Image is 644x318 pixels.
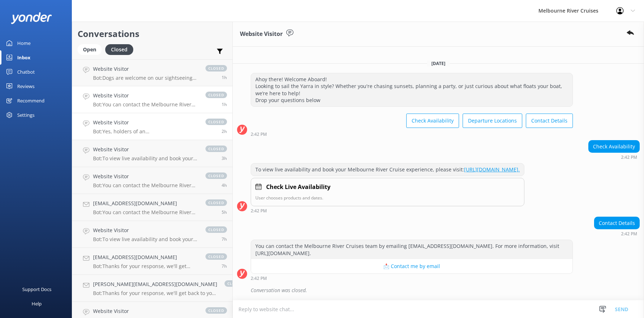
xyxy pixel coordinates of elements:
[72,86,232,113] a: Website VisitorBot:You can contact the Melbourne River Cruises team by emailing [EMAIL_ADDRESS][D...
[93,92,198,100] h4: Website Visitor
[266,183,330,192] h4: Check Live Availability
[222,209,227,215] span: Oct 02 2025 10:44am (UTC +10:00) Australia/Sydney
[93,65,198,73] h4: Website Visitor
[205,92,227,98] span: closed
[93,199,198,207] h4: [EMAIL_ADDRESS][DOMAIN_NAME]
[427,60,450,66] span: [DATE]
[222,263,227,269] span: Oct 02 2025 08:54am (UTC +10:00) Australia/Sydney
[251,163,524,176] div: To view live availability and book your Melbourne River Cruise experience, please visit:
[251,259,573,273] button: 📩 Contact me by email
[17,36,31,50] div: Home
[93,182,198,189] p: Bot: You can contact the Melbourne River Cruises team by emailing [EMAIL_ADDRESS][DOMAIN_NAME]. V...
[463,114,522,128] button: Departure Locations
[205,199,227,206] span: closed
[93,119,198,126] h4: Website Visitor
[72,59,232,86] a: Website VisitorBot:Dogs are welcome on our sightseeing cruise! We just ask that they remain on a ...
[93,226,198,234] h4: Website Visitor
[589,140,639,153] div: Check Availability
[22,282,51,296] div: Support Docs
[205,226,227,233] span: closed
[526,114,573,128] button: Contact Details
[251,240,573,259] div: You can contact the Melbourne River Cruises team by emailing [EMAIL_ADDRESS][DOMAIN_NAME]. For mo...
[205,172,227,179] span: closed
[93,101,198,108] p: Bot: You can contact the Melbourne River Cruises team by emailing [EMAIL_ADDRESS][DOMAIN_NAME]. F...
[93,128,198,135] p: Bot: Yes, holders of an [DEMOGRAPHIC_DATA] student card are eligible for concession fares on our ...
[93,253,198,261] h4: [EMAIL_ADDRESS][DOMAIN_NAME]
[224,280,246,287] span: closed
[93,263,198,269] p: Bot: Thanks for your response, we'll get back to you as soon as we can during opening hours.
[72,194,232,221] a: [EMAIL_ADDRESS][DOMAIN_NAME]Bot:You can contact the Melbourne River Cruises team by emailing [EMA...
[251,132,267,137] strong: 2:42 PM
[251,209,267,213] strong: 2:42 PM
[251,284,640,296] div: Conversation was closed.
[251,132,573,137] div: Oct 02 2025 02:42pm (UTC +10:00) Australia/Sydney
[588,155,640,160] div: Oct 02 2025 02:42pm (UTC +10:00) Australia/Sydney
[222,155,227,161] span: Oct 02 2025 01:12pm (UTC +10:00) Australia/Sydney
[105,45,137,53] a: Closed
[93,209,198,216] p: Bot: You can contact the Melbourne River Cruises team by emailing [EMAIL_ADDRESS][DOMAIN_NAME]. V...
[251,276,573,281] div: Oct 02 2025 02:42pm (UTC +10:00) Australia/Sydney
[205,253,227,260] span: closed
[17,93,45,108] div: Recommend
[205,119,227,125] span: closed
[237,284,640,296] div: 2025-10-02T05:48:41.052
[72,221,232,248] a: Website VisitorBot:To view live availability and book your Melbourne River Cruise experience, ple...
[72,140,232,167] a: Website VisitorBot:To view live availability and book your Melbourne River Cruise experience, ple...
[32,296,42,311] div: Help
[464,166,520,173] a: [URL][DOMAIN_NAME].
[93,307,198,315] h4: Website Visitor
[72,167,232,194] a: Website VisitorBot:You can contact the Melbourne River Cruises team by emailing [EMAIL_ADDRESS][D...
[222,128,227,134] span: Oct 02 2025 02:15pm (UTC +10:00) Australia/Sydney
[93,280,217,288] h4: [PERSON_NAME][EMAIL_ADDRESS][DOMAIN_NAME]
[17,79,34,93] div: Reviews
[11,12,52,24] img: yonder-white-logo.png
[205,65,227,72] span: closed
[72,113,232,140] a: Website VisitorBot:Yes, holders of an [DEMOGRAPHIC_DATA] student card are eligible for concession...
[72,275,232,302] a: [PERSON_NAME][EMAIL_ADDRESS][DOMAIN_NAME]Bot:Thanks for your response, we'll get back to you as s...
[251,276,267,281] strong: 2:42 PM
[222,236,227,242] span: Oct 02 2025 09:39am (UTC +10:00) Australia/Sydney
[93,172,198,180] h4: Website Visitor
[93,290,217,296] p: Bot: Thanks for your response, we'll get back to you as soon as we can during opening hours.
[222,182,227,188] span: Oct 02 2025 12:13pm (UTC +10:00) Australia/Sydney
[621,232,637,236] strong: 2:42 PM
[17,65,35,79] div: Chatbot
[78,44,102,55] div: Open
[205,146,227,152] span: closed
[78,27,227,41] h2: Conversations
[594,231,640,236] div: Oct 02 2025 02:42pm (UTC +10:00) Australia/Sydney
[78,45,105,53] a: Open
[105,44,133,55] div: Closed
[17,50,31,65] div: Inbox
[222,74,227,80] span: Oct 02 2025 03:34pm (UTC +10:00) Australia/Sydney
[17,108,34,122] div: Settings
[93,75,198,81] p: Bot: Dogs are welcome on our sightseeing cruise! We just ask that they remain on a leash at all t...
[93,155,198,162] p: Bot: To view live availability and book your Melbourne River Cruise experience, please visit: [UR...
[594,217,639,229] div: Contact Details
[72,248,232,275] a: [EMAIL_ADDRESS][DOMAIN_NAME]Bot:Thanks for your response, we'll get back to you as soon as we can...
[93,146,198,153] h4: Website Visitor
[251,208,524,213] div: Oct 02 2025 02:42pm (UTC +10:00) Australia/Sydney
[255,194,520,201] p: User chooses products and dates.
[222,101,227,107] span: Oct 02 2025 02:42pm (UTC +10:00) Australia/Sydney
[205,307,227,314] span: closed
[621,155,637,160] strong: 2:42 PM
[93,236,198,243] p: Bot: To view live availability and book your Melbourne River Cruise experience, please visit: [UR...
[240,29,283,39] h3: Website Visitor
[251,73,573,106] div: Ahoy there! Welcome Aboard! Looking to sail the Yarra in style? Whether you're chasing sunsets, p...
[406,114,459,128] button: Check Availability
